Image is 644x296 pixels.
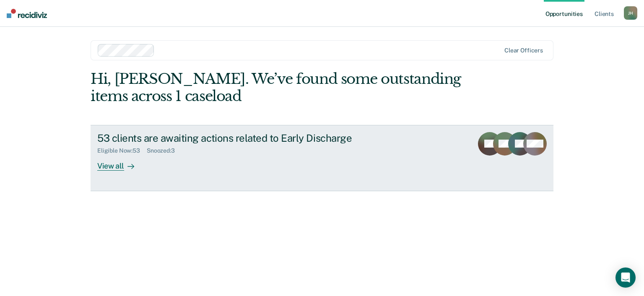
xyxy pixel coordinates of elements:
[97,154,144,171] div: View all
[147,147,182,154] div: Snoozed : 3
[624,6,637,20] div: J H
[91,125,553,191] a: 53 clients are awaiting actions related to Early DischargeEligible Now:53Snoozed:3View all
[91,70,461,105] div: Hi, [PERSON_NAME]. We’ve found some outstanding items across 1 caseload
[97,132,392,144] div: 53 clients are awaiting actions related to Early Discharge
[7,9,47,18] img: Recidiviz
[504,47,543,54] div: Clear officers
[624,6,637,20] button: JH
[615,267,636,288] div: Open Intercom Messenger
[97,147,147,154] div: Eligible Now : 53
